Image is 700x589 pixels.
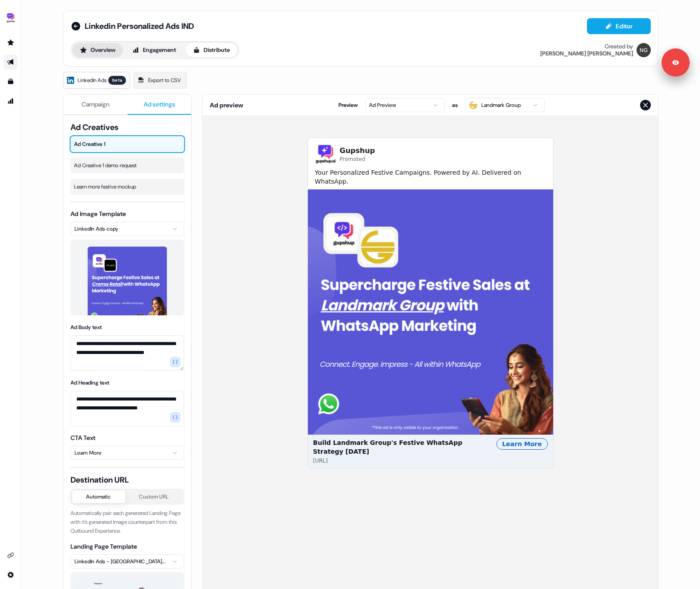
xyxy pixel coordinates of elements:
span: Export to CSV [148,76,181,85]
img: Nikunj [637,43,651,57]
span: Ad Creative 1 demo request [74,161,181,170]
a: LinkedIn Adsbeta [63,72,130,89]
button: Editor [587,18,651,34]
div: beta [108,76,126,85]
button: Overview [72,43,123,57]
label: Ad Body text [71,324,102,331]
span: Destination URL [71,475,184,485]
span: Preview [338,101,358,110]
a: Go to prospects [4,35,18,50]
span: Ad settings [144,100,175,109]
span: Build Landmark Group's Festive WhatsApp Strategy [DATE] [313,438,489,456]
span: Ad Creative 1 [74,140,181,149]
a: Go to outbound experience [4,55,18,69]
a: Export to CSV [134,72,187,89]
button: Build Landmark Group's Festive WhatsApp Strategy [DATE][URL]Learn More [308,189,553,468]
span: Gupshup [340,145,375,156]
label: Landing Page Template [71,542,137,550]
a: Go to integrations [4,568,18,582]
button: Automatic [72,491,125,503]
button: Close preview [640,100,651,110]
span: [URL] [313,458,328,464]
span: LinkedIn Ads [78,76,106,85]
span: Learn more festive mockup [74,182,181,191]
span: as [452,101,458,110]
div: Learn More [496,438,548,450]
span: Automatically pair each generated Landing Page with it’s generated Image counterpart from this Ou... [71,510,181,534]
span: Promoted [340,156,375,163]
a: Go to attribution [4,94,18,108]
a: Go to integrations [4,548,18,562]
label: CTA Text [71,434,95,442]
button: Custom URL [125,491,183,503]
button: Distribute [185,43,237,57]
label: Ad Heading text [71,379,109,386]
span: Campaign [82,100,110,109]
span: Ad preview [210,101,243,110]
div: Created by [605,43,633,50]
button: Engagement [125,43,184,57]
label: Ad Image Template [71,210,126,218]
span: Ad Creatives [71,122,184,133]
a: Editor [587,23,651,32]
a: Go to templates [4,75,18,89]
div: [PERSON_NAME] [PERSON_NAME] [540,50,633,57]
span: Your Personalized Festive Campaigns. Powered by AI. Delivered on WhatsApp. [315,168,546,186]
span: Linkedin Personalized Ads IND [85,21,194,31]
